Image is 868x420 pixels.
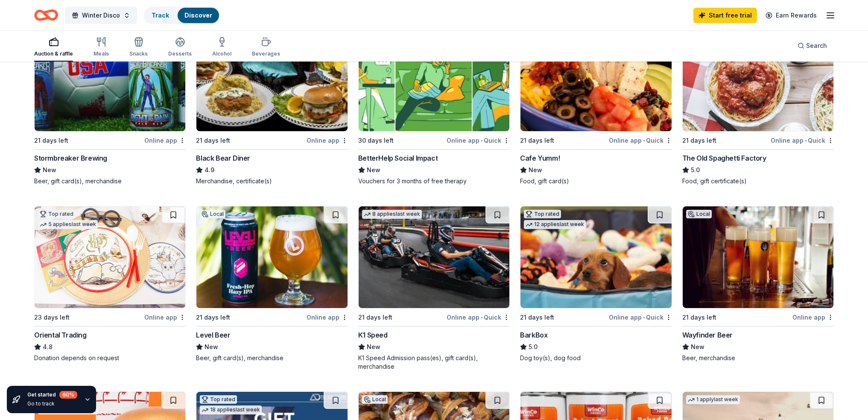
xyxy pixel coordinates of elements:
[520,29,672,185] a: Image for Cafe Yumm!Local21 days leftOnline app•QuickCafe Yumm!NewFood, gift card(s)
[609,135,672,146] div: Online app Quick
[200,210,225,218] div: Local
[34,33,73,62] button: Auction & raffle
[520,177,672,185] div: Food, gift card(s)
[196,354,348,362] div: Beer, gift card(s), merchandise
[358,312,392,323] div: 21 days left
[682,29,834,185] a: Image for The Old Spaghetti Factory5 applieslast week21 days leftOnline app•QuickThe Old Spaghett...
[144,135,186,146] div: Online app
[34,354,186,362] div: Donation depends on request
[205,342,218,352] span: New
[686,210,712,218] div: Local
[144,7,220,24] button: TrackDiscover
[38,210,75,218] div: Top rated
[686,395,740,404] div: 1 apply last week
[520,135,554,146] div: 21 days left
[129,50,148,57] div: Snacks
[358,354,510,371] div: K1 Speed Admission pass(es), gift card(s), merchandise
[129,33,148,62] button: Snacks
[184,12,212,19] a: Discover
[806,41,827,51] span: Search
[358,29,510,185] a: Image for BetterHelp Social Impact20 applieslast week30 days leftOnline app•QuickBetterHelp Socia...
[520,312,554,323] div: 21 days left
[367,342,380,352] span: New
[252,50,280,57] div: Beverages
[362,210,422,219] div: 8 applies last week
[358,330,388,340] div: K1 Speed
[196,135,230,146] div: 21 days left
[196,29,348,185] a: Image for Black Bear DinerTop rated21 days leftOnline appBlack Bear Diner4.9Merchandise, certific...
[805,137,807,144] span: •
[682,206,834,362] a: Image for Wayfinder BeerLocal21 days leftOnline appWayfinder BeerNewBeer, merchandise
[34,312,70,323] div: 23 days left
[529,342,538,352] span: 5.0
[524,220,586,229] div: 12 applies last week
[520,153,560,163] div: Cafe Yumm!
[691,342,704,352] span: New
[760,8,822,23] a: Earn Rewards
[447,135,510,146] div: Online app Quick
[94,33,109,62] button: Meals
[682,153,766,163] div: The Old Spaghetti Factory
[152,12,169,19] a: Track
[196,153,250,163] div: Black Bear Diner
[524,210,561,218] div: Top rated
[82,10,120,21] span: Winter Disco
[34,5,58,25] a: Home
[683,206,833,308] img: Image for Wayfinder Beer
[196,330,230,340] div: Level Beer
[693,8,757,23] a: Start free trial
[252,33,280,62] button: Beverages
[168,50,192,57] div: Desserts
[35,206,185,308] img: Image for Oriental Trading
[196,312,230,323] div: 21 days left
[643,137,645,144] span: •
[359,206,509,308] img: Image for K1 Speed
[643,314,645,321] span: •
[358,135,394,146] div: 30 days left
[35,29,185,131] img: Image for Stormbreaker Brewing
[447,312,510,323] div: Online app Quick
[59,391,77,399] div: 60 %
[682,354,834,362] div: Beer, merchandise
[520,206,672,362] a: Image for BarkBoxTop rated12 applieslast week21 days leftOnline app•QuickBarkBox5.0Dog toy(s), do...
[609,312,672,323] div: Online app Quick
[27,400,77,407] div: Go to track
[682,330,733,340] div: Wayfinder Beer
[520,330,547,340] div: BarkBox
[200,395,237,404] div: Top rated
[34,206,186,362] a: Image for Oriental TradingTop rated5 applieslast week23 days leftOnline appOriental Trading4.8Don...
[38,220,98,229] div: 5 applies last week
[682,177,834,185] div: Food, gift certificate(s)
[520,206,671,308] img: Image for BarkBox
[682,135,716,146] div: 21 days left
[196,29,347,131] img: Image for Black Bear Diner
[359,29,509,131] img: Image for BetterHelp Social Impact
[682,312,716,323] div: 21 days left
[196,206,348,362] a: Image for Level BeerLocal21 days leftOnline appLevel BeerNewBeer, gift card(s), merchandise
[481,137,482,144] span: •
[34,135,68,146] div: 21 days left
[34,29,186,185] a: Image for Stormbreaker BrewingLocal21 days leftOnline appStormbreaker BrewingNewBeer, gift card(s...
[34,177,186,185] div: Beer, gift card(s), merchandise
[520,354,672,362] div: Dog toy(s), dog food
[144,312,186,323] div: Online app
[34,50,73,57] div: Auction & raffle
[196,177,348,185] div: Merchandise, certificate(s)
[43,165,56,175] span: New
[367,165,380,175] span: New
[481,314,482,321] span: •
[358,206,510,371] a: Image for K1 Speed8 applieslast week21 days leftOnline app•QuickK1 SpeedNewK1 Speed Admission pas...
[34,330,87,340] div: Oriental Trading
[691,165,700,175] span: 5.0
[791,37,834,54] button: Search
[358,177,510,185] div: Vouchers for 3 months of free therapy
[196,206,347,308] img: Image for Level Beer
[529,165,542,175] span: New
[43,342,53,352] span: 4.8
[27,391,77,399] div: Get started
[200,405,262,414] div: 18 applies last week
[520,29,671,131] img: Image for Cafe Yumm!
[362,395,388,404] div: Local
[168,33,192,62] button: Desserts
[65,7,137,24] button: Winter Disco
